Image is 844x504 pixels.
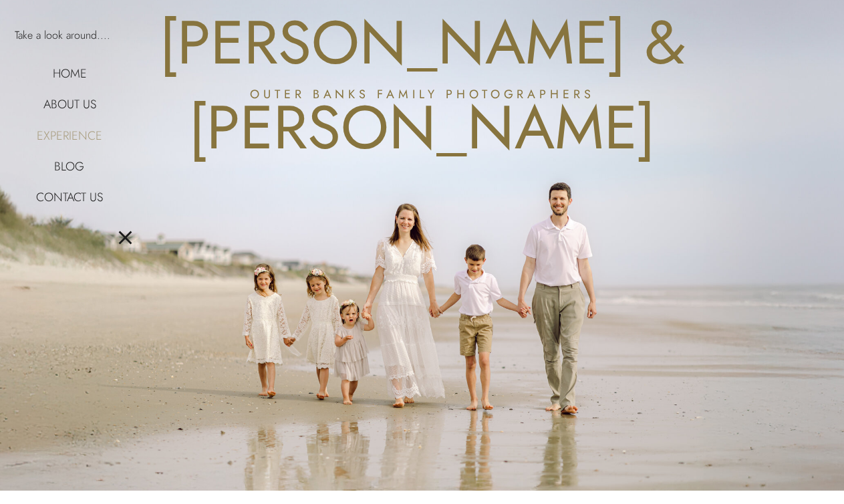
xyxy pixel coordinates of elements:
[29,128,110,141] a: Experience
[29,66,110,79] a: Home
[29,96,110,110] a: About us
[29,158,109,172] a: Blog
[15,26,125,41] p: Take a look around....
[29,189,110,203] a: Contact us
[161,84,684,112] h1: Outer Banks family Photographers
